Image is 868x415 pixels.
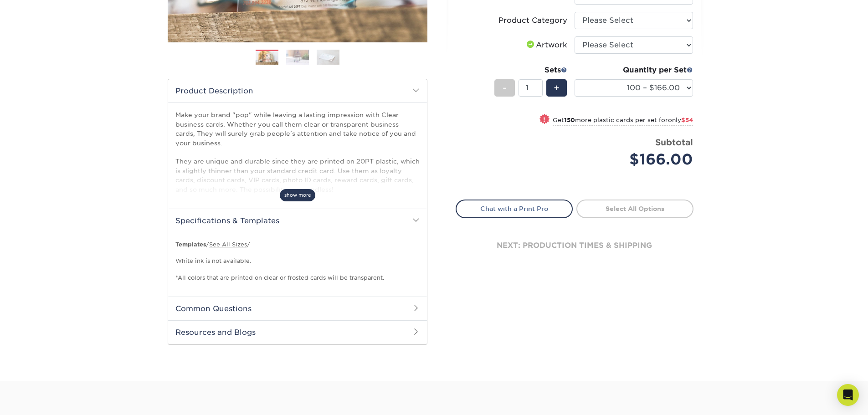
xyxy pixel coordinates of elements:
b: Templates [175,241,206,248]
div: Open Intercom Messenger [837,384,859,406]
img: Plastic Cards 03 [317,49,339,65]
h2: Product Description [168,79,427,102]
strong: Subtotal [655,137,693,147]
a: See All Sizes [209,241,247,248]
div: Artwork [525,40,567,51]
a: Select All Options [576,200,693,218]
h2: Resources and Blogs [168,320,427,344]
img: Plastic Cards 01 [256,50,278,66]
div: Quantity per Set [575,65,693,76]
div: Product Category [498,15,567,26]
span: + [554,81,560,95]
div: Sets [494,65,567,76]
small: Get more plastic cards per set for [553,117,693,126]
div: $166.00 [581,149,693,170]
p: / / White ink is not available. *All colors that are printed on clear or frosted cards will be tr... [175,241,420,282]
iframe: Google Customer Reviews [2,387,77,412]
span: ! [543,115,545,124]
h2: Specifications & Templates [168,209,427,232]
strong: 150 [564,117,575,123]
span: - [503,81,507,95]
a: Chat with a Print Pro [456,200,573,218]
p: Make your brand "pop" while leaving a lasting impression with Clear business cards. Whether you c... [175,110,420,408]
img: Plastic Cards 02 [286,49,309,65]
div: next: production times & shipping [456,218,693,273]
span: show more [280,189,315,201]
span: $54 [681,117,693,123]
span: only [668,117,693,123]
h2: Common Questions [168,297,427,320]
